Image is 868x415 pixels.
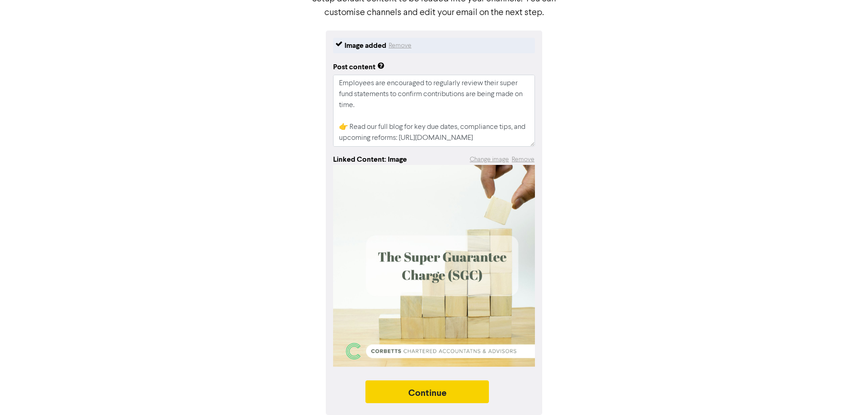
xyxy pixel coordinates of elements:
iframe: Chat Widget [822,371,868,415]
div: Linked Content: Image [333,154,407,165]
div: Post content [333,61,385,72]
button: Remove [511,154,535,165]
button: Continue [365,380,489,403]
button: Change image [469,154,509,165]
button: Remove [388,40,412,51]
textarea: 🔔 From [DATE], the superannuation guarantee rate has increased to 12% – the final stage of the le... [333,75,535,147]
div: Image added [344,40,386,51]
